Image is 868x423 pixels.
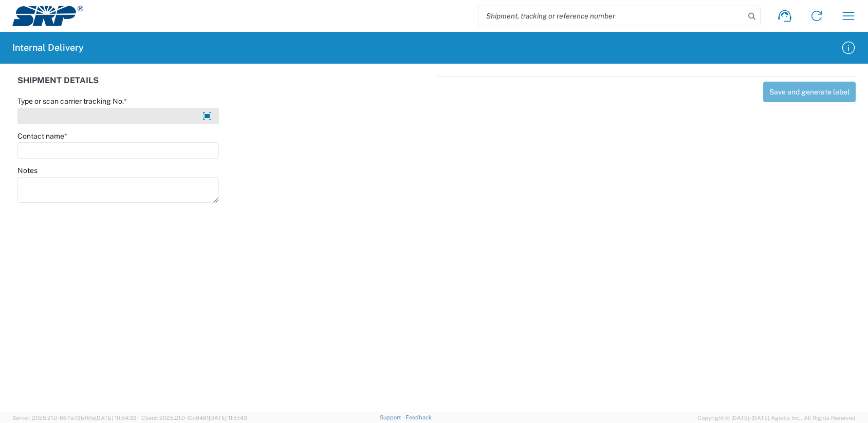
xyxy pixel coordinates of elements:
[141,415,247,421] span: Client: 2025.21.0-f0c8481
[17,166,38,175] label: Notes
[697,413,856,422] span: Copyright © [DATE]-[DATE] Agistix Inc., All Rights Reserved
[12,42,84,54] h2: Internal Delivery
[17,97,127,106] label: Type or scan carrier tracking No.
[380,414,405,420] a: Support
[209,415,247,421] span: [DATE] 11:51:43
[95,415,137,421] span: [DATE] 10:54:32
[478,6,745,26] input: Shipment, tracking or reference number
[17,76,432,97] div: SHIPMENT DETAILS
[405,414,432,420] a: Feedback
[17,131,67,141] label: Contact name
[12,415,137,421] span: Server: 2025.21.0-667a72bf6fa
[12,6,83,26] img: srp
